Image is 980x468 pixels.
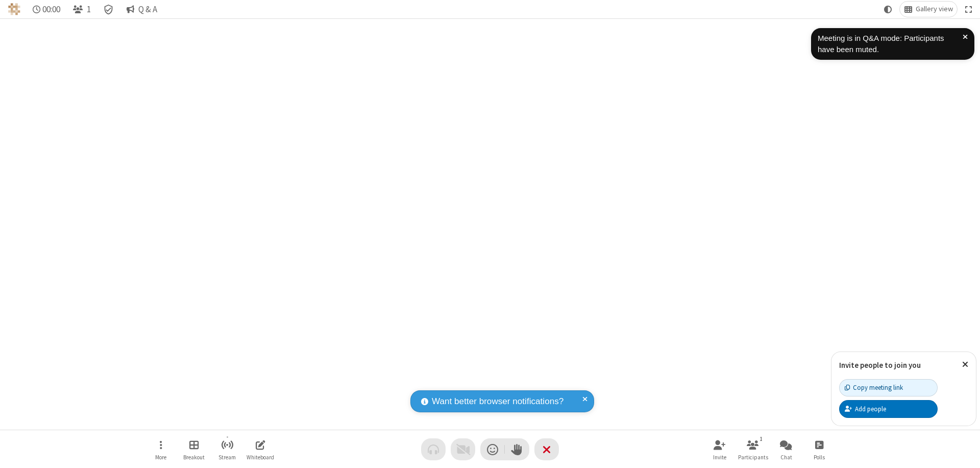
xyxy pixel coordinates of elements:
[29,2,65,17] div: Timer
[145,435,176,464] button: Open menu
[534,438,559,460] button: End or leave meeting
[954,352,976,377] button: Close popover
[42,5,60,14] span: 00:00
[505,438,529,460] button: Raise hand
[839,400,938,417] button: Add people
[247,454,274,460] span: Whiteboard
[880,2,896,17] button: Using system theme
[845,383,903,392] div: Copy meeting link
[179,435,209,464] button: Manage Breakout Rooms
[916,5,953,13] span: Gallery view
[900,2,957,17] button: Change layout
[8,3,20,15] img: QA Selenium DO NOT DELETE OR CHANGE
[138,5,157,14] span: Q & A
[713,454,726,460] span: Invite
[704,435,735,464] button: Invite participants (⌘+Shift+I)
[814,454,825,460] span: Polls
[961,2,976,17] button: Fullscreen
[122,2,161,17] button: Q & A
[480,438,505,460] button: Send a reaction
[451,438,475,460] button: Video
[183,454,205,460] span: Breakout
[780,454,792,460] span: Chat
[738,454,768,460] span: Participants
[421,438,446,460] button: Audio problem - check your Internet connection or call by phone
[87,5,91,14] span: 1
[757,434,766,443] div: 1
[804,435,835,464] button: Open poll
[155,454,166,460] span: More
[818,33,963,56] div: Meeting is in Q&A mode: Participants have been muted.
[212,435,242,464] button: Start streaming
[738,435,768,464] button: Open participant list
[839,379,938,396] button: Copy meeting link
[68,2,95,17] button: Open participant list
[432,395,563,408] span: Want better browser notifications?
[245,435,276,464] button: Open shared whiteboard
[99,2,118,17] div: Meeting details Encryption enabled
[839,360,921,370] label: Invite people to join you
[218,454,236,460] span: Stream
[771,435,801,464] button: Open chat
